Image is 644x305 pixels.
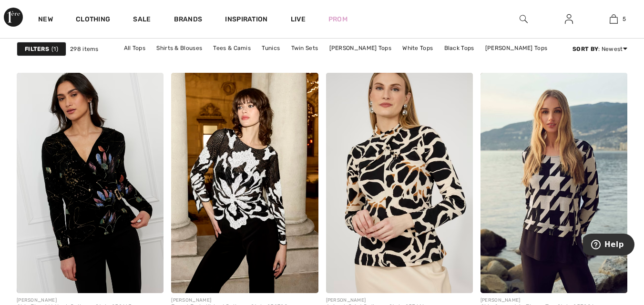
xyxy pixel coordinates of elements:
a: New [38,15,53,25]
div: [PERSON_NAME] [171,297,288,304]
a: Tees & Camis [208,42,256,54]
a: Sale [133,15,151,25]
img: search the website [520,13,528,25]
div: [PERSON_NAME] [480,297,593,304]
a: Tunics [257,42,285,54]
a: Brands [174,15,203,25]
div: [PERSON_NAME] [326,297,424,304]
span: 298 items [70,45,99,53]
img: My Bag [610,13,618,25]
a: Twin Sets [286,42,323,54]
img: 1ère Avenue [4,8,23,27]
span: 5 [623,15,626,23]
span: 1 [51,45,58,53]
img: My Info [565,13,573,25]
iframe: Opens a widget where you can find more information [583,234,634,257]
a: Clothing [76,15,110,25]
a: All Tops [119,42,150,54]
a: White Tops [398,42,438,54]
a: Black Tops [440,42,479,54]
a: Sign In [557,13,581,25]
strong: Sort By [572,46,598,52]
strong: Filters [25,45,49,53]
img: Animal-Print Pullover Style 253141. Black/Beige [326,73,473,293]
span: Inspiration [225,15,267,25]
div: [PERSON_NAME] [17,297,132,304]
a: Prom [328,14,348,24]
img: Chic Geometric Zipper Top Style 253281. Beige/Black [480,73,627,293]
img: Jewel Embellished Pullover Style 259728. Black/White [171,73,318,293]
a: 5 [592,13,636,25]
a: Live [291,14,306,24]
a: [PERSON_NAME] Tops [325,42,396,54]
a: Shirts & Blouses [152,42,207,54]
img: Chic Floral V-Neck Pullover Style 259165. Black/Multi [17,73,164,293]
a: [PERSON_NAME] Tops [480,42,552,54]
div: : Newest [572,45,627,53]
